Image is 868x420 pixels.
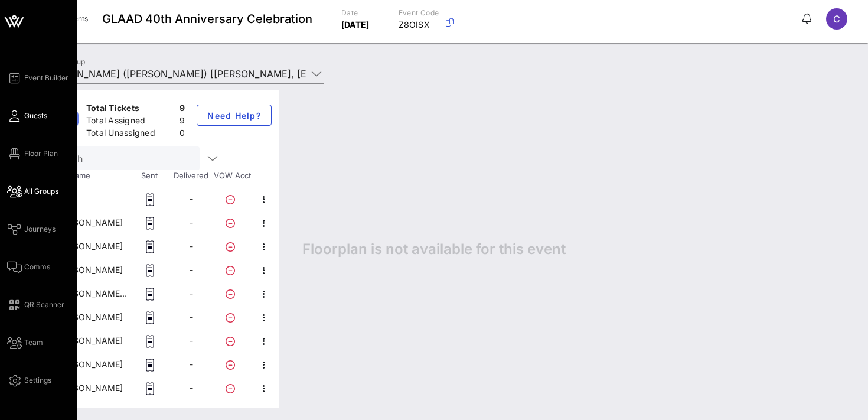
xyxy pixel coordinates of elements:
span: - [190,336,193,346]
div: Total Unassigned [86,127,175,142]
a: All Groups [7,184,58,198]
span: Comms [24,262,50,272]
span: - [190,217,193,227]
span: Event Builder [24,73,68,83]
span: Journeys [24,224,56,235]
div: Ross Mathews [55,353,123,376]
span: - [190,359,193,369]
span: - [190,265,193,275]
div: Total Tickets [86,102,175,117]
span: - [190,312,193,322]
span: Guests [24,110,47,121]
span: All Groups [24,186,58,197]
p: Date [341,7,370,19]
span: Guest Name [40,170,129,182]
button: Need Help? [197,105,272,126]
a: Event Builder [7,71,68,85]
span: GLAAD 40th Anniversary Celebration [102,10,312,28]
span: VOW Acct [211,170,253,182]
div: Braden Suarez [55,235,123,258]
span: C [833,13,840,25]
a: Team [7,336,43,350]
span: Need Help? [207,110,262,121]
p: Z8OISX [399,19,439,31]
a: Guests [7,109,47,123]
div: Michael Fabiani [55,329,123,353]
div: Michael Angelo Ojeda [55,305,123,329]
span: QR Scanner [24,299,64,310]
p: Event Code [399,7,439,19]
p: [DATE] [341,19,370,31]
span: Team [24,337,43,348]
div: 0 [180,127,185,142]
div: 9 [180,115,185,129]
div: Ali Marszalkowski [55,211,123,235]
span: Floorplan is not available for this event [302,240,566,258]
div: 9 [180,102,185,117]
a: Journeys [7,222,56,236]
span: - [190,194,193,204]
span: - [190,383,193,393]
a: QR Scanner [7,298,64,312]
a: Settings [7,373,51,388]
span: - [190,288,193,298]
div: Kandy Muse [55,282,129,305]
span: - [190,241,193,251]
div: C [826,8,847,30]
div: Total Assigned [86,115,175,129]
a: Floor Plan [7,146,58,161]
span: Sent [129,170,170,182]
a: Comms [7,260,50,274]
span: Settings [24,375,51,386]
div: Dahlia Sin [55,258,123,282]
span: Delivered [170,170,211,182]
span: Floor Plan [24,148,58,159]
div: Wellinthon Garcia [55,376,123,400]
